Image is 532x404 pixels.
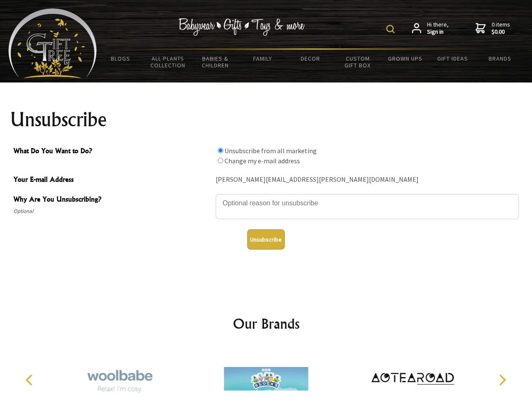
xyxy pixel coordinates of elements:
[218,148,223,153] input: What Do You Want to Do?
[412,21,449,36] a: Hi there,Sign in
[144,50,192,74] a: All Plants Collection
[17,314,516,334] h2: Our Brands
[476,50,524,67] a: Brands
[13,174,211,186] span: Your E-mail Address
[216,194,519,219] textarea: Why Are You Unsubscribing?
[476,21,510,36] a: 0 items$0.00
[427,21,449,36] span: Hi there,
[13,194,211,206] span: Why Are You Unsubscribing?
[8,8,97,78] img: Babyware - Gifts - Toys and more...
[247,229,285,250] button: Unsubscribe
[21,371,40,389] button: Previous
[13,206,211,216] span: Optional
[216,173,519,186] div: [PERSON_NAME][EMAIL_ADDRESS][PERSON_NAME][DOMAIN_NAME]
[192,50,239,74] a: Babies & Children
[427,28,449,36] strong: Sign in
[225,146,317,155] label: Unsubscribe from all marketing
[386,25,395,33] img: product search
[218,158,223,163] input: What Do You Want to Do?
[286,50,334,67] a: Decor
[429,50,476,67] a: Gift Ideas
[10,109,522,130] h1: Unsubscribe
[493,371,511,389] button: Next
[13,146,211,158] span: What Do You Want to Do?
[97,50,144,67] a: BLOGS
[239,50,287,67] a: Family
[225,157,300,165] label: Change my e-mail address
[492,28,510,36] strong: $0.00
[381,50,429,67] a: Grown Ups
[179,18,305,36] img: Babywear - Gifts - Toys & more
[492,21,510,36] span: 0 items
[334,50,382,74] a: Custom Gift Box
